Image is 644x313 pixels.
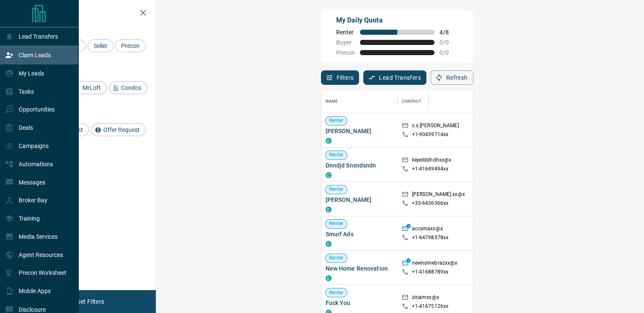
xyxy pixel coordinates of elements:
p: +1- 64798378xx [412,234,449,241]
span: Renter [336,29,355,36]
span: Smurf Ads [326,230,393,238]
div: Offer Request [91,123,146,136]
p: s.s.[PERSON_NAME] [412,122,459,131]
div: Condos [109,81,147,94]
span: 0 / 0 [439,39,458,46]
div: Name [321,89,398,113]
span: Precon [118,42,143,49]
div: Name [326,89,338,113]
span: Buyer [336,39,355,46]
div: condos.ca [326,275,332,281]
h2: Filters [27,8,147,19]
div: Contact [402,89,422,113]
span: Renter [326,220,347,227]
span: Dnndjd Snsndsndn [326,161,393,170]
div: Precon [115,39,146,52]
p: +33- 6436366xx [412,200,449,207]
span: Renter [326,151,347,159]
button: Lead Transfers [363,70,426,85]
span: Renter [326,289,347,296]
p: My Daily Quota [336,15,458,25]
p: +1- 41688789xx [412,268,449,276]
span: 0 / 0 [439,49,458,56]
button: Filters [321,70,359,85]
span: Renter [326,254,347,262]
span: Offer Request [100,126,143,133]
span: Renter [326,117,347,124]
span: [PERSON_NAME] [326,196,393,204]
button: Refresh [431,70,473,85]
p: +1- 90439714xx [412,131,449,138]
p: [PERSON_NAME].xx@x [412,191,465,200]
p: +1- 41675126xx [412,303,449,310]
div: Seller [88,39,113,52]
div: condos.ca [326,172,332,178]
div: MrLoft [70,81,107,94]
div: condos.ca [326,207,332,212]
span: Seller [91,42,111,49]
p: +1- 41649494xx [412,165,449,173]
span: MrLoft [80,84,104,91]
span: Renter [326,186,347,193]
span: 4 / 8 [439,29,458,36]
p: newhomebrazxx@x [412,260,458,268]
span: New Home Renovation [326,264,393,273]
span: [PERSON_NAME] [326,127,393,135]
span: Condos [118,84,144,91]
p: kejedddhdhxx@x [412,156,452,165]
p: zirjamxx@x [412,294,439,303]
button: Reset Filters [64,294,110,309]
div: condos.ca [326,241,332,247]
span: Fuck You [326,299,393,307]
p: accsmaxx@x [412,225,443,234]
div: condos.ca [326,138,332,144]
span: Precon [336,49,355,56]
